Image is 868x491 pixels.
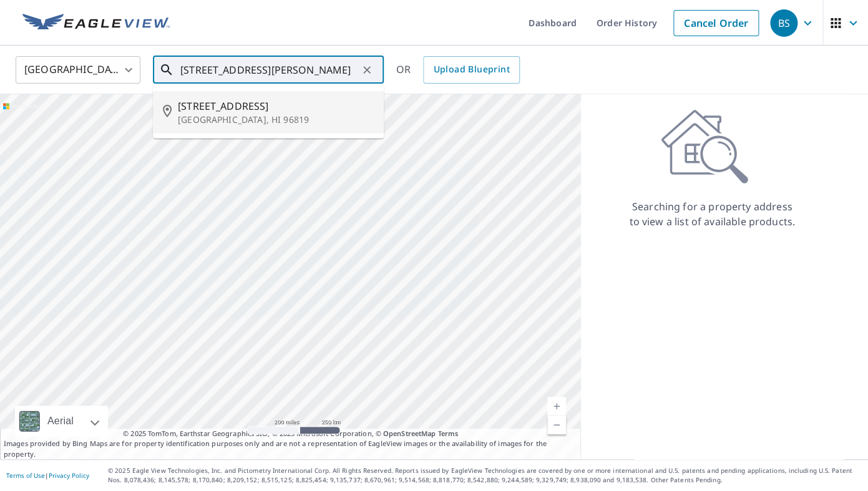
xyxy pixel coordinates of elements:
[673,10,759,36] a: Cancel Order
[437,429,458,438] a: Terms
[396,56,520,84] div: OR
[178,99,374,114] span: [STREET_ADDRESS]
[44,406,77,437] div: Aerial
[180,52,358,87] input: Search by address or latitude-longitude
[22,14,170,32] img: EV Logo
[6,471,45,480] a: Terms of Use
[178,114,374,126] p: [GEOGRAPHIC_DATA], HI 96819
[16,52,140,87] div: [GEOGRAPHIC_DATA]
[358,61,376,79] button: Clear
[547,416,566,434] a: Current Level 5, Zoom Out
[628,199,796,229] p: Searching for a property address to view a list of available products.
[423,56,519,84] a: Upload Blueprint
[547,397,566,416] a: Current Level 5, Zoom In
[49,471,89,480] a: Privacy Policy
[15,406,108,437] div: Aerial
[108,466,862,485] p: © 2025 Eagle View Technologies, Inc. and Pictometry International Corp. All Rights Reserved. Repo...
[6,472,89,479] p: |
[433,62,509,77] span: Upload Blueprint
[770,9,797,37] div: BS
[383,429,436,438] a: OpenStreetMap
[123,429,458,439] span: © 2025 TomTom, Earthstar Geographics SIO, © 2025 Microsoft Corporation, ©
